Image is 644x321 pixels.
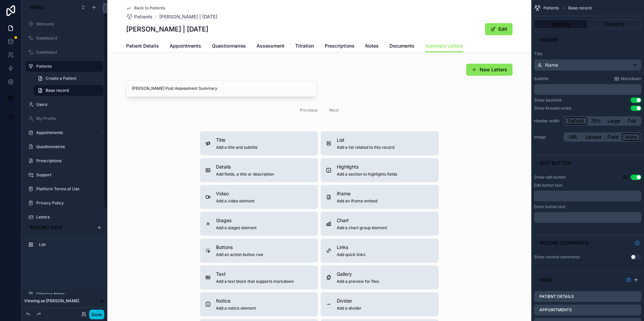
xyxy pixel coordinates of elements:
button: iframeAdd an iframe embed [321,185,439,209]
span: Create a Patient [46,76,76,81]
label: Platform Terms of Use [36,186,99,192]
div: Show backlink [534,98,562,103]
span: Details [216,164,274,170]
button: Field [604,133,622,141]
span: Chart [337,217,387,224]
label: Appointments [36,130,90,135]
label: Image [534,134,561,140]
div: scrollable content [21,236,107,257]
span: Menu [30,4,44,10]
span: Questionnaires [212,43,246,49]
span: Add an iframe embed [337,198,377,204]
span: Add a video element [216,198,255,204]
span: Viewing as [PERSON_NAME] [24,298,79,304]
span: iframe [337,190,377,197]
button: StagesAdd a stages element [200,212,318,236]
button: TitleAdd a title and subtitle [200,131,318,155]
span: Stages [216,217,257,224]
button: URL [565,133,582,141]
button: VideoAdd a video element [200,185,318,209]
a: My Profile [36,116,99,121]
a: Patient Details [126,40,159,53]
button: GalleryAdd a preview for files [321,265,439,290]
label: Questionnaires [36,144,99,149]
span: Titration [295,43,314,49]
a: Appointments [170,40,201,53]
span: Base record [568,5,591,11]
h1: [PERSON_NAME] | [DATE] [126,24,208,34]
span: Add a list related to this record [337,145,394,150]
span: Add a section to highlights fields [337,172,397,177]
button: None [622,133,640,141]
button: Edit [485,23,513,35]
label: List [39,242,98,247]
a: Assessment [257,40,284,53]
div: scrollable content [534,191,641,201]
button: Upload [582,133,604,141]
span: Markdown [621,76,641,81]
span: Add an action button row [216,252,263,257]
a: Notes [365,40,379,53]
span: Add a notice element [216,306,256,311]
span: Divider [337,298,362,304]
button: DetailsAdd fields, a title or description [200,158,318,182]
label: Prescriptions [36,158,99,164]
a: Prescriptions [325,40,355,53]
a: Base record [34,85,103,96]
label: Users [36,102,99,107]
span: Add fields, a title or description [216,172,274,177]
button: LinksAdd quick links [321,239,439,263]
span: Add quick links [337,252,365,257]
span: Back to Patients [134,5,165,11]
span: Patients [134,13,153,20]
label: Dashboard [36,36,99,41]
span: Gallery [337,271,379,277]
label: Welcome [36,21,99,27]
a: Patients [126,13,153,20]
button: Done [89,310,104,319]
button: Large [604,117,623,125]
button: Full [623,117,640,125]
label: Dashboard [36,50,99,55]
a: [PERSON_NAME] | [DATE] [159,13,217,20]
span: Add a preview for files [337,279,379,284]
label: Support [36,172,99,178]
a: Summary Letters [425,40,463,53]
span: Patients [543,5,559,11]
div: scrollable content [534,212,641,223]
button: 75% [587,117,604,125]
span: Patient Details [126,43,159,49]
label: Patients [36,64,99,69]
span: Add a title and subtitle [216,145,258,150]
div: Show record comments [534,254,580,260]
button: Name [534,59,641,71]
button: Tabs [534,275,623,284]
span: Add a stages element [216,225,257,231]
div: Show breadcrumbs [534,106,571,111]
span: Title [216,137,258,143]
span: Highlights [337,164,397,170]
svg: Show help information [626,277,631,282]
span: Name [545,62,558,68]
a: Questionnaires [212,40,246,53]
span: Appointments [170,43,201,49]
button: HighlightsAdd a section to highlights fields [321,158,439,182]
svg: Show help information [635,240,640,246]
span: Buttons [216,244,263,251]
a: Documents [389,40,415,53]
span: Documents [389,43,415,49]
span: Add a text block that supports markdown [216,279,294,284]
label: Edit button text [534,183,562,188]
label: Privacy Policy [36,200,99,206]
span: Base record [46,88,69,93]
span: Notes [365,43,379,49]
label: Show edit button [534,175,566,180]
span: Links [337,244,365,251]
